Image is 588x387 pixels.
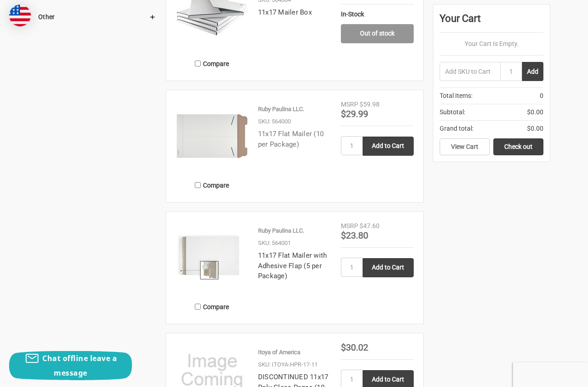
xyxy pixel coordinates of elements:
[527,124,543,133] span: $0.00
[513,362,588,387] iframe: Google Customer Reviews
[176,56,248,71] label: Compare
[258,360,318,369] p: SKU: ITOYA-HPR-17-11
[341,108,368,119] span: $29.99
[9,5,31,26] img: duty and tax information for United States
[360,222,380,229] span: $47.60
[38,11,156,22] h5: Other
[341,342,368,353] span: $30.02
[42,353,117,378] span: Chat offline leave a message
[540,91,543,101] span: 0
[440,11,543,33] div: Your Cart
[258,117,291,126] p: SKU: 564000
[360,101,380,108] span: $59.98
[258,348,300,357] p: Itoya of America
[195,61,201,66] input: Compare
[363,137,414,156] input: Add to Cart
[440,39,543,49] p: Your Cart Is Empty.
[493,138,543,156] a: Check out
[176,178,248,193] label: Compare
[341,100,358,109] div: MSRP
[341,24,414,43] a: Out of stock
[258,105,304,114] p: Ruby Paulina LLC.
[9,351,132,380] button: Chat offline leave a message
[522,62,543,81] button: Add
[258,226,304,235] p: Ruby Paulina LLC.
[440,124,473,133] span: Grand total:
[341,10,414,19] div: In-Stock
[258,251,327,280] a: 11x17 Flat Mailer with Adhesive Flap (5 per Package)
[195,182,201,188] input: Compare
[341,230,368,241] span: $23.80
[440,138,490,156] a: View Cart
[363,258,414,277] input: Add to Cart
[440,62,500,81] input: Add SKU to Cart
[440,107,465,117] span: Subtotal:
[258,239,291,248] p: SKU: 564001
[341,221,358,231] div: MSRP
[176,299,248,314] label: Compare
[440,91,472,101] span: Total Items:
[176,221,248,294] img: 11x17 Flat Mailer with Adhesive Flap (5 per Package)
[176,100,248,173] img: 11x17 Flat Mailer (10 per Package)
[258,130,324,148] a: 11x17 Flat Mailer (10 per Package)
[195,304,201,310] input: Compare
[258,8,312,16] a: 11x17 Mailer Box
[527,107,543,117] span: $0.00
